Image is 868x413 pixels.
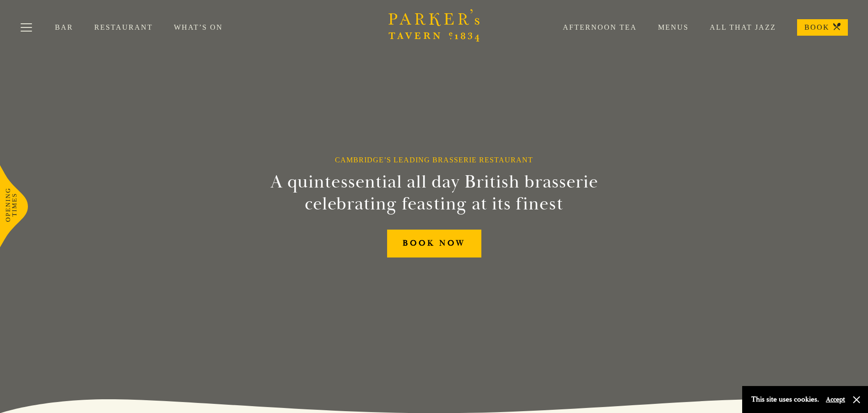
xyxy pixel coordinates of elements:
h1: Cambridge’s Leading Brasserie Restaurant [335,156,533,164]
button: Close and accept [852,395,861,404]
h2: A quintessential all day British brasserie celebrating feasting at its finest [226,171,643,215]
button: Accept [826,395,845,404]
a: BOOK NOW [387,230,481,257]
p: This site uses cookies. [751,393,819,406]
